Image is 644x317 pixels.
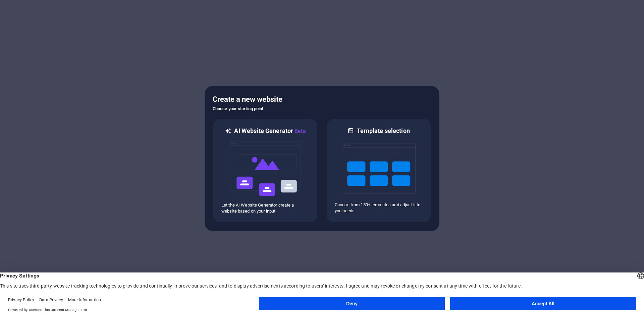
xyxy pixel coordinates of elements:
h6: Choose your starting point [213,105,431,113]
span: Beta [293,128,306,134]
p: Choose from 150+ templates and adjust it to you needs. [335,202,423,214]
div: AI Website GeneratorBetaaiLet the AI Website Generator create a website based on your input. [213,118,318,223]
h6: Template selection [357,127,410,135]
h6: AI Website Generator [234,127,306,135]
h5: Create a new website [213,94,431,105]
p: Let the AI Website Generator create a website based on your input. [221,202,309,214]
img: ai [228,135,302,202]
div: Template selectionChoose from 150+ templates and adjust it to you needs. [326,118,431,223]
